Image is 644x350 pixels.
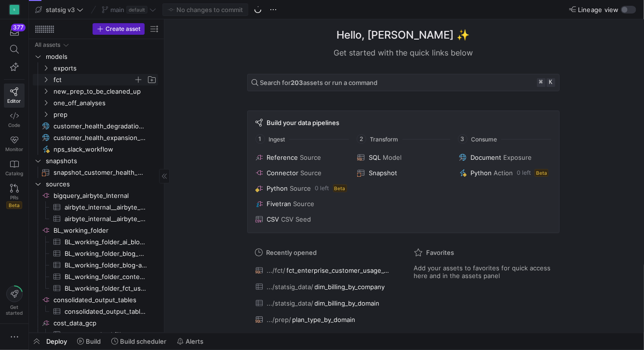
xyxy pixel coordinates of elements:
[33,248,158,259] a: BL_working_folder_blog_posts_with_authors​​​​​​​​​
[33,213,158,224] div: Press SPACE to select this row.
[33,248,158,259] div: Press SPACE to select this row.
[54,190,157,201] span: bigquery_airbyte_Internal​​​​​​​​
[33,39,158,51] div: Press SPACE to select this row.
[253,264,395,277] button: .../fct/fct_enterprise_customer_usage_3d_lag
[547,78,555,87] kbd: k
[33,317,158,329] div: Press SPACE to select this row.
[8,98,21,104] span: Editor
[4,1,25,18] a: S
[315,299,380,307] span: dim_billing_by_domain
[294,200,315,208] span: Source
[253,330,395,342] button: .../fct/fct_domain_summary_enriched
[260,79,378,86] span: Search for assets or run a command
[4,282,25,320] button: Getstarted
[33,109,158,120] div: Press SPACE to select this row.
[33,306,158,317] a: consolidated_output_tables_domains_by_firsttouch​​​​​​​​​
[247,47,560,58] div: Get started with the quick links below
[315,185,329,192] span: 0 left
[355,167,451,179] button: Snapshot
[33,224,158,236] div: Press SPACE to select this row.
[33,294,158,306] div: Press SPACE to select this row.
[254,213,349,225] button: CSVCSV Seed
[73,333,105,350] button: Build
[33,132,158,143] a: customer_health_expansion_slack_workflow​​​​​
[4,132,25,156] a: Monitor
[93,23,145,35] button: Create asset
[4,84,25,108] a: Editor
[253,313,395,326] button: .../prep/plan_type_by_domain
[33,132,158,143] div: Press SPACE to select this row.
[6,201,22,209] span: Beta
[300,154,322,161] span: Source
[86,337,101,345] span: Build
[33,143,158,155] div: Press SPACE to select this row.
[315,283,385,291] span: dim_billing_by_company
[33,282,158,294] a: BL_working_folder_fct_user_stats​​​​​​​​​
[254,198,349,210] button: FivetranSource
[494,169,513,177] span: Action
[337,27,470,43] h1: Hello, [PERSON_NAME] ✨
[11,24,26,31] div: 377
[33,236,158,248] div: Press SPACE to select this row.
[253,280,395,293] button: .../statsig_data/dim_billing_by_company
[54,144,147,155] span: nps_slack_workflow​​​​​
[65,329,147,340] span: azure_cost_backfill​​​​​​​​​
[54,121,147,132] span: customer_health_degradation_slack_workflow​​​​​
[254,152,349,163] button: ReferenceSource
[267,169,299,177] span: Connector
[33,329,158,340] div: Press SPACE to select this row.
[65,271,147,282] span: BL_working_folder_content_posts_with_authors​​​​​​​​​
[457,152,553,163] button: DocumentExposure
[33,62,158,74] div: Press SPACE to select this row.
[33,120,158,132] div: Press SPACE to select this row.
[267,249,317,256] span: Recently opened
[33,306,158,317] div: Press SPACE to select this row.
[33,213,158,224] a: airbyte_internal__airbyte_tmp_yfh_Opportunity​​​​​​​​​
[33,85,158,97] div: Press SPACE to select this row.
[333,184,347,192] span: Beta
[54,167,147,178] span: snapshot_customer_health_metrics​​​​​​​
[470,169,492,177] span: Python
[537,78,546,87] kbd: ⌘
[10,5,19,14] div: S
[33,201,158,213] div: Press SPACE to select this row.
[33,51,158,62] div: Press SPACE to select this row.
[287,266,392,274] span: fct_enterprise_customer_usage_3d_lag
[33,271,158,282] a: BL_working_folder_content_posts_with_authors​​​​​​​​​
[33,201,158,213] a: airbyte_internal__airbyte_tmp_sxu_OpportunityHistory​​​​​​​​​
[54,294,157,306] span: consolidated_output_tables​​​​​​​​
[35,42,60,48] div: All assets
[267,316,292,323] span: .../prep/
[54,98,157,109] span: one_off_analyses
[267,266,286,274] span: .../fct/
[106,26,140,32] span: Create asset
[267,119,340,126] span: Build your data pipelines
[267,200,292,208] span: Fivetran
[33,97,158,109] div: Press SPACE to select this row.
[267,215,280,223] span: CSV
[470,154,501,161] span: Document
[33,282,158,294] div: Press SPACE to select this row.
[33,190,158,201] a: bigquery_airbyte_Internal​​​​​​​​
[46,51,157,62] span: models
[33,259,158,271] div: Press SPACE to select this row.
[46,6,75,14] span: statsig v3
[282,215,311,223] span: CSV Seed
[54,109,157,120] span: prep
[65,260,147,271] span: BL_working_folder_blog-author-emails​​​​​​​​​
[247,74,560,91] button: Search for203assets or run a command⌘k
[5,170,23,176] span: Catalog
[253,297,395,309] button: .../statsig_data/dim_billing_by_domain
[33,236,158,248] a: BL_working_folder_ai_blog_posts​​​​​​​​​
[254,167,349,179] button: ConnectorSource
[46,155,157,167] span: snapshots
[427,249,455,256] span: Favorites
[65,213,147,224] span: airbyte_internal__airbyte_tmp_yfh_Opportunity​​​​​​​​​
[65,248,147,259] span: BL_working_folder_blog_posts_with_authors​​​​​​​​​
[33,143,158,155] a: nps_slack_workflow​​​​​
[267,299,314,307] span: .../statsig_data/
[254,182,349,194] button: PythonSource0 leftBeta
[54,86,157,97] span: new_prep_to_be_cleaned_up
[4,108,25,132] a: Code
[414,264,552,280] span: Add your assets to favorites for quick access here and in the assets panel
